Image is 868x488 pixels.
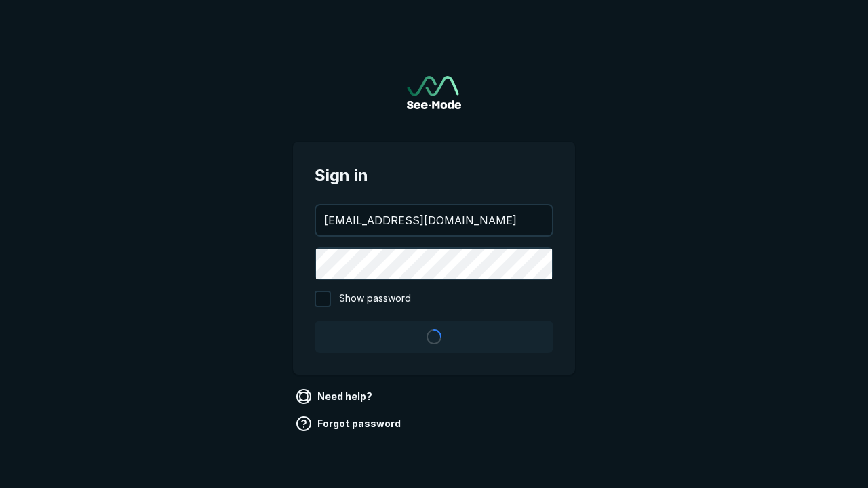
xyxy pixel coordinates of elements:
input: your@email.com [316,205,552,235]
a: Forgot password [293,413,406,434]
a: Need help? [293,386,378,407]
span: Show password [339,291,411,307]
img: See-Mode Logo [407,76,461,109]
a: Go to sign in [407,76,461,109]
span: Sign in [315,163,553,188]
